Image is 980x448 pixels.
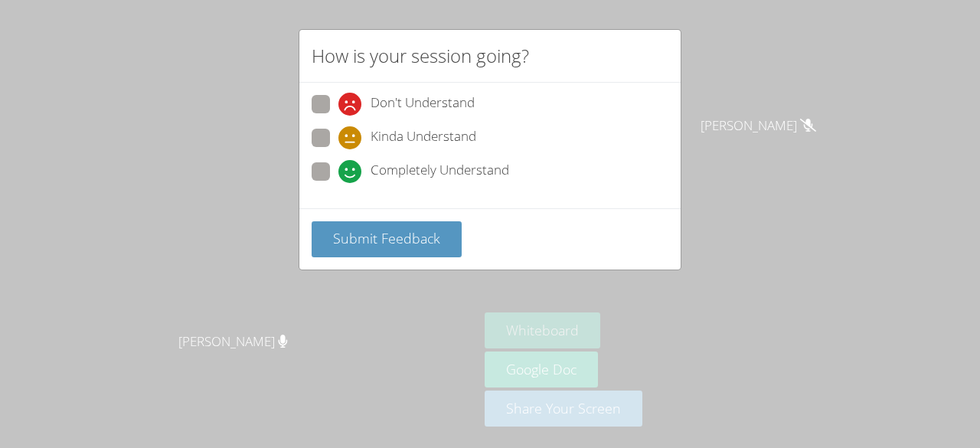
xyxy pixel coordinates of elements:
[371,126,476,149] span: Kinda Understand
[312,221,462,257] button: Submit Feedback
[371,93,475,116] span: Don't Understand
[333,229,440,247] span: Submit Feedback
[371,160,509,183] span: Completely Understand
[312,42,529,70] h2: How is your session going?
